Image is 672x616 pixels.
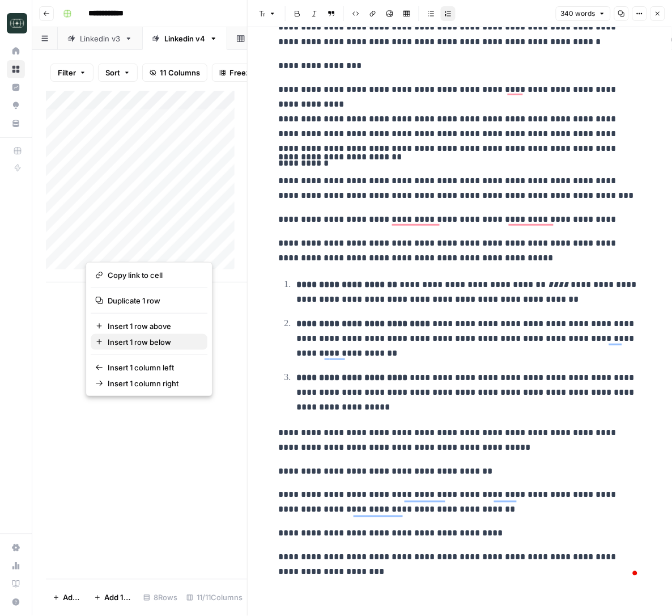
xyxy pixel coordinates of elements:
span: Sort [105,67,120,78]
button: Sort [98,64,138,82]
a: Insights [7,78,25,96]
span: Insert 1 row above [108,320,198,332]
button: Freeze Columns [212,64,295,82]
a: Linkedin v3 [58,27,142,50]
a: Settings [7,539,25,557]
a: Usage [7,557,25,575]
span: Copy link to cell [108,269,198,281]
a: Opportunities [7,96,25,115]
a: Articles [227,27,299,50]
button: Workspace: Catalyst [7,9,25,37]
div: Linkedin v3 [80,33,120,44]
span: 340 words [561,9,596,19]
span: Insert 1 column left [108,362,198,373]
span: Add 10 Rows [104,592,132,604]
button: Help + Support [7,593,25,611]
a: Your Data [7,115,25,133]
button: Add Row [46,589,87,607]
div: Linkedin v4 [164,33,205,44]
button: Add 10 Rows [87,589,139,607]
button: 340 words [556,6,611,21]
span: Filter [58,67,76,78]
button: Filter [50,64,93,82]
span: Freeze Columns [229,67,288,78]
span: 11 Columns [160,67,200,78]
button: 11 Columns [142,64,207,82]
span: Duplicate 1 row [108,295,198,306]
span: Insert 1 row below [108,336,198,348]
span: Add Row [63,592,80,604]
a: Linkedin v4 [142,27,227,50]
img: Catalyst Logo [7,13,27,33]
span: Insert 1 column right [108,378,198,389]
a: Learning Hub [7,575,25,593]
div: 8 Rows [139,589,182,607]
div: 11/11 Columns [182,589,247,607]
a: Browse [7,60,25,78]
a: Home [7,42,25,60]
